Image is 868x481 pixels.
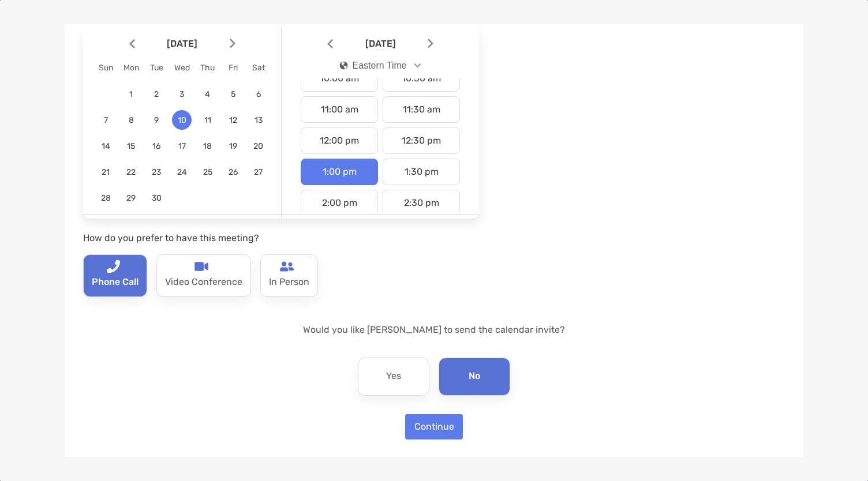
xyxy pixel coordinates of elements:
[249,141,268,151] span: 20
[106,260,120,273] img: type-call
[137,38,227,49] span: [DATE]
[83,322,785,337] p: Would you like [PERSON_NAME] to send the calendar invite?
[121,167,141,177] span: 22
[96,141,115,151] span: 14
[249,115,268,125] span: 13
[121,193,141,203] span: 29
[121,115,141,125] span: 8
[249,89,268,99] span: 6
[172,167,192,177] span: 24
[96,115,115,125] span: 7
[269,273,309,292] p: In Person
[330,52,431,79] button: iconEastern Time
[147,89,166,99] span: 2
[147,141,166,151] span: 16
[83,231,479,245] p: How do you prefer to have this meeting?
[172,115,192,125] span: 10
[301,127,378,154] div: 12:00 pm
[147,193,166,203] span: 30
[129,39,135,48] img: Arrow icon
[230,39,235,48] img: Arrow icon
[340,61,407,71] div: Eastern Time
[280,260,294,273] img: type-call
[383,96,460,123] div: 11:30 am
[223,141,243,151] span: 19
[335,38,425,49] span: [DATE]
[405,414,463,439] button: Continue
[195,63,220,73] div: Thu
[414,63,421,67] img: Open dropdown arrow
[246,63,271,73] div: Sat
[147,115,166,125] span: 9
[96,167,115,177] span: 21
[301,65,378,92] div: 10:00 am
[121,89,141,99] span: 1
[165,273,242,292] p: Video Conference
[194,260,208,273] img: type-call
[223,115,243,125] span: 12
[144,63,169,73] div: Tue
[96,193,115,203] span: 28
[93,63,118,73] div: Sun
[249,167,268,177] span: 27
[428,39,433,48] img: Arrow icon
[386,367,401,386] p: Yes
[118,63,144,73] div: Mon
[121,141,141,151] span: 15
[383,159,460,185] div: 1:30 pm
[198,89,218,99] span: 4
[327,39,333,48] img: Arrow icon
[198,115,218,125] span: 11
[172,89,192,99] span: 3
[469,367,480,386] p: No
[198,141,218,151] span: 18
[383,127,460,154] div: 12:30 pm
[301,96,378,123] div: 11:00 am
[223,167,243,177] span: 26
[383,190,460,216] div: 2:30 pm
[198,167,218,177] span: 25
[340,61,348,70] img: icon
[220,63,246,73] div: Fri
[172,141,192,151] span: 17
[169,63,194,73] div: Wed
[223,89,243,99] span: 5
[301,159,378,185] div: 1:00 pm
[147,167,166,177] span: 23
[301,190,378,216] div: 2:00 pm
[92,273,139,292] p: Phone Call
